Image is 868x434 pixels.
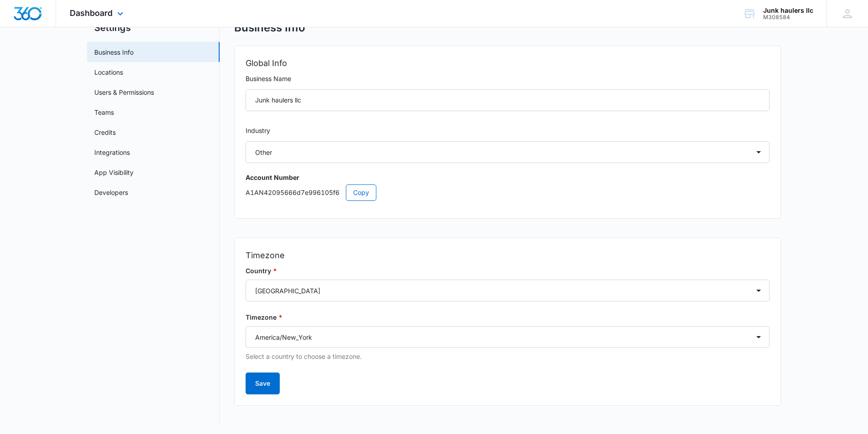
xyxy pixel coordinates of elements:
label: Timezone [246,312,770,322]
a: Business Info [94,47,134,57]
p: Select a country to choose a timezone. [246,352,770,362]
button: Save [246,373,280,394]
a: Users & Permissions [94,87,154,97]
label: Country [246,266,770,276]
a: Locations [94,67,123,77]
h1: Business Info [234,21,305,35]
span: Dashboard [70,8,113,18]
p: A1AN42095666d7e996105f6 [246,184,770,201]
a: Developers [94,188,128,197]
h2: Global Info [246,57,770,70]
span: Copy [353,188,369,198]
a: Integrations [94,148,130,157]
h2: Timezone [246,249,770,262]
strong: Account Number [246,174,299,181]
h2: Settings [87,21,220,35]
div: account name [763,7,813,14]
a: Credits [94,128,116,137]
a: Teams [94,107,114,117]
label: Business Name [246,74,770,84]
button: Copy [346,184,376,201]
label: Industry [246,126,770,136]
div: account id [763,14,813,20]
a: App Visibility [94,168,134,177]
